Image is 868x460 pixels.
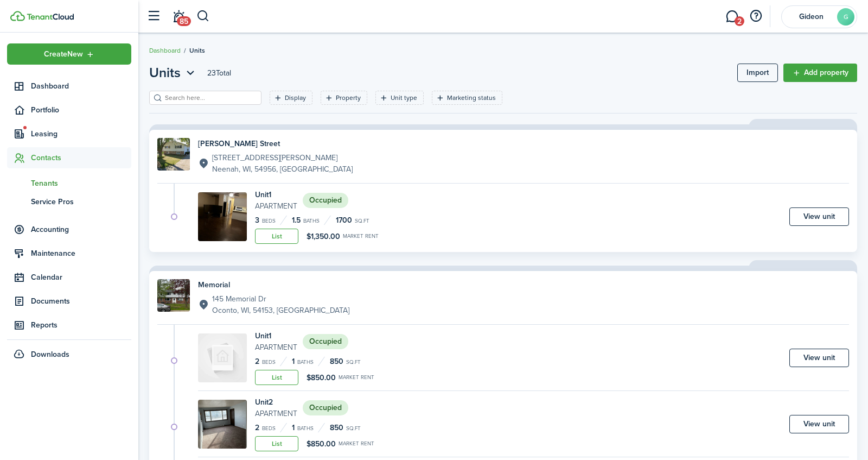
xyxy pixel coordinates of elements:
[292,422,295,433] span: 1
[303,334,348,349] status: Occupied
[31,178,131,189] span: Tenants
[432,91,502,105] filter-tag: Open filter
[330,356,343,367] span: 850
[783,64,857,82] a: Add property
[31,295,131,307] span: Documents
[303,218,320,224] small: Baths
[7,192,131,211] a: Service Pros
[255,396,297,408] h4: Unit 2
[255,330,297,342] h4: Unit 1
[262,426,276,431] small: Beds
[196,7,210,26] button: Search
[297,426,314,431] small: Baths
[31,80,131,92] span: Dashboard
[321,91,367,105] filter-tag: Open filter
[177,16,191,26] span: 85
[149,63,181,83] span: Units
[375,91,424,105] filter-tag: Open filter
[789,349,849,367] a: View unit
[168,3,189,30] a: Notifications
[735,16,744,26] span: 2
[7,314,131,336] a: Reports
[157,138,849,175] a: Property avatar[PERSON_NAME] Street[STREET_ADDRESS][PERSON_NAME]Neenah, WI, 54956, [GEOGRAPHIC_DATA]
[157,279,190,312] img: Property avatar
[262,218,276,224] small: Beds
[198,192,247,241] img: Unit avatar
[330,422,343,433] span: 850
[10,11,25,21] img: TenantCloud
[346,426,361,431] small: sq.ft
[157,138,190,171] img: Property avatar
[7,75,131,97] a: Dashboard
[339,375,374,380] small: Market rent
[303,193,348,208] status: Occupied
[255,342,297,353] small: Apartment
[262,360,276,365] small: Beds
[31,248,131,259] span: Maintenance
[143,6,164,27] button: Open sidebar
[7,174,131,192] a: Tenants
[255,356,259,367] span: 2
[391,93,417,103] filter-tag-label: Unit type
[149,46,181,55] a: Dashboard
[307,438,336,450] span: $850.00
[292,356,295,367] span: 1
[31,319,131,331] span: Reports
[198,400,247,449] img: Unit avatar
[212,305,349,316] p: Oconto, WI, 54153, [GEOGRAPHIC_DATA]
[789,415,849,433] a: View unit
[343,234,379,239] small: Market rent
[212,293,349,305] p: 145 Memorial Dr
[212,163,353,175] p: Neenah, WI, 54956, [GEOGRAPHIC_DATA]
[837,8,854,26] avatar-text: G
[270,91,312,105] filter-tag: Open filter
[336,93,361,103] filter-tag-label: Property
[722,3,742,30] a: Messaging
[355,218,369,224] small: sq.ft
[307,372,336,383] span: $850.00
[255,408,297,419] small: Apartment
[207,67,231,79] header-page-total: 23 Total
[255,215,259,226] span: 3
[292,215,301,226] span: 1.5
[31,349,69,360] span: Downloads
[746,7,765,26] button: Open resource center
[162,93,258,103] input: Search here...
[255,436,298,451] a: List
[339,441,374,446] small: Market rent
[285,93,306,103] filter-tag-label: Display
[447,93,496,103] filter-tag-label: Marketing status
[255,422,259,433] span: 2
[31,104,131,116] span: Portfolio
[737,64,778,82] a: Import
[297,360,314,365] small: Baths
[149,63,197,83] button: Open menu
[149,63,197,83] button: Units
[336,215,352,226] span: 1700
[157,279,849,316] a: Property avatarMemorial145 Memorial DrOconto, WI, 54153, [GEOGRAPHIC_DATA]
[789,207,849,226] a: View unit
[198,279,349,291] h4: Memorial
[346,360,361,365] small: sq.ft
[7,43,131,65] button: Open menu
[212,152,353,163] p: [STREET_ADDRESS][PERSON_NAME]
[789,13,833,21] span: Gideon
[31,196,131,207] span: Service Pros
[27,14,74,20] img: TenantCloud
[303,400,348,415] status: Occupied
[255,200,297,212] small: Apartment
[31,224,131,235] span: Accounting
[255,370,298,385] a: List
[44,51,83,58] span: Create New
[198,333,247,382] img: Unit avatar
[198,138,353,149] h4: [PERSON_NAME] Street
[31,128,131,140] span: Leasing
[31,272,131,283] span: Calendar
[189,46,205,55] span: Units
[255,189,297,200] h4: Unit 1
[255,229,298,244] a: List
[307,231,340,242] span: $1,350.00
[31,152,131,163] span: Contacts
